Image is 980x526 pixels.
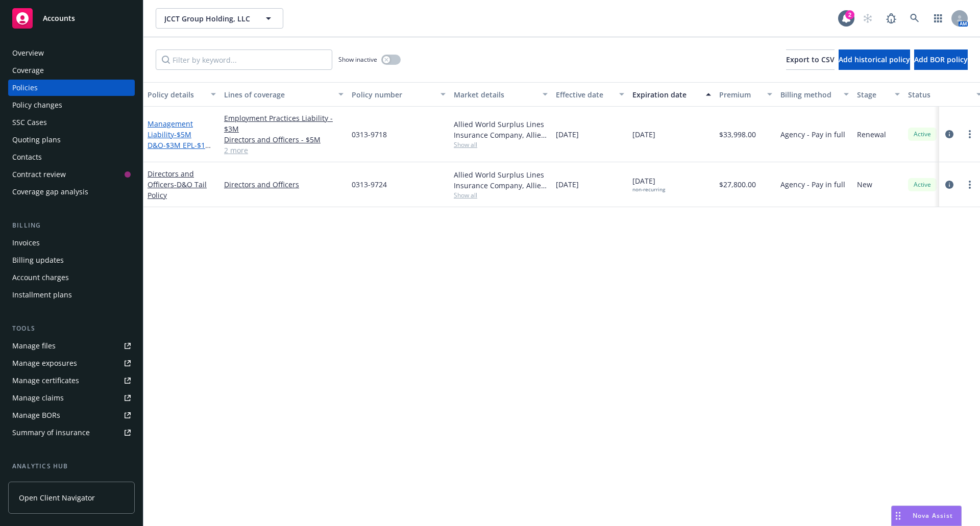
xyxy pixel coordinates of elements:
[12,45,44,61] div: Overview
[156,8,283,29] button: JCCT Group Holding, LLC
[8,424,135,441] a: Summary of insurance
[8,184,135,200] a: Coverage gap analysis
[12,269,69,286] div: Account charges
[12,424,90,441] div: Summary of insurance
[8,269,135,286] a: Account charges
[780,179,845,190] span: Agency - Pay in full
[143,82,220,107] button: Policy details
[853,82,904,107] button: Stage
[8,97,135,113] a: Policy changes
[12,252,64,268] div: Billing updates
[908,89,970,100] div: Status
[12,355,77,371] div: Manage exposures
[719,89,761,100] div: Premium
[719,129,756,140] span: $33,998.00
[928,8,948,29] a: Switch app
[715,82,776,107] button: Premium
[632,176,665,193] span: [DATE]
[8,287,135,303] a: Installment plans
[8,338,135,354] a: Manage files
[12,372,79,389] div: Manage certificates
[352,179,387,190] span: 0313-9724
[12,62,44,79] div: Coverage
[628,82,715,107] button: Expiration date
[8,132,135,148] a: Quoting plans
[8,461,135,471] div: Analytics hub
[904,8,925,29] a: Search
[224,134,344,145] a: Directors and Officers - $5M
[224,145,344,156] a: 2 more
[352,89,434,100] div: Policy number
[454,191,548,199] span: Show all
[454,89,536,100] div: Market details
[556,129,579,140] span: [DATE]
[12,166,66,183] div: Contract review
[12,287,72,303] div: Installment plans
[12,235,40,251] div: Invoices
[857,8,878,29] a: Start snowing
[12,97,62,113] div: Policy changes
[632,129,655,140] span: [DATE]
[8,4,135,33] a: Accounts
[780,89,838,100] div: Billing method
[352,129,387,140] span: 0313-9718
[943,179,955,191] a: circleInformation
[914,55,968,64] span: Add BOR policy
[220,82,348,107] button: Lines of coverage
[450,82,552,107] button: Market details
[780,129,845,140] span: Agency - Pay in full
[8,355,135,371] a: Manage exposures
[224,113,344,134] a: Employment Practices Liability - $3M
[786,55,835,64] span: Export to CSV
[839,49,910,70] button: Add historical policy
[8,45,135,61] a: Overview
[839,55,910,64] span: Add historical policy
[8,235,135,251] a: Invoices
[12,132,61,148] div: Quoting plans
[338,55,377,64] span: Show inactive
[8,390,135,406] a: Manage claims
[454,119,548,140] div: Allied World Surplus Lines Insurance Company, Allied World Assurance Company (AWAC)
[454,140,548,149] span: Show all
[845,10,854,19] div: 2
[776,82,853,107] button: Billing method
[8,407,135,423] a: Manage BORs
[164,13,253,24] span: JCCT Group Holding, LLC
[148,119,212,161] a: Management Liability
[224,89,332,100] div: Lines of coverage
[12,390,64,406] div: Manage claims
[43,14,75,22] span: Accounts
[632,186,665,193] div: non-recurring
[8,80,135,96] a: Policies
[556,179,579,190] span: [DATE]
[912,130,933,139] span: Active
[912,180,933,189] span: Active
[8,372,135,389] a: Manage certificates
[12,184,88,200] div: Coverage gap analysis
[8,114,135,131] a: SSC Cases
[8,62,135,79] a: Coverage
[913,511,953,520] span: Nova Assist
[12,407,60,423] div: Manage BORs
[19,492,95,503] span: Open Client Navigator
[8,252,135,268] a: Billing updates
[857,89,889,100] div: Stage
[964,128,976,140] a: more
[892,506,904,525] div: Drag to move
[12,80,38,96] div: Policies
[881,8,901,29] a: Report a Bug
[12,114,47,131] div: SSC Cases
[454,169,548,191] div: Allied World Surplus Lines Insurance Company, Allied World Assurance Company (AWAC)
[857,179,872,190] span: New
[943,128,955,140] a: circleInformation
[556,89,613,100] div: Effective date
[8,323,135,334] div: Tools
[148,89,205,100] div: Policy details
[148,130,212,161] span: - $5M D&O-$3M EPL-$1M FID- $1M CRM
[148,169,207,200] a: Directors and Officers
[8,220,135,231] div: Billing
[964,179,976,191] a: more
[148,180,207,200] span: - D&O Tail Policy
[891,506,962,526] button: Nova Assist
